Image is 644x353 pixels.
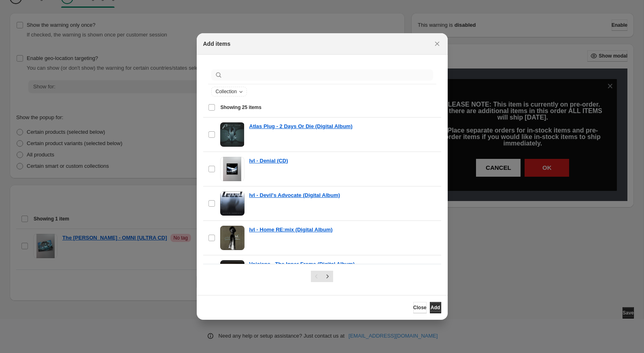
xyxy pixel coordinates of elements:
button: Close [431,38,443,49]
a: lvl - Denial (CD) [249,157,288,165]
img: Atlas Plug - 2 Days Or Die (Digital Album) [220,122,244,147]
span: Add [431,304,440,311]
nav: Pagination [311,271,333,282]
a: lvl - Devil's Advocate (Digital Album) [249,191,340,199]
span: Collection [216,88,237,95]
a: lvl - Home RE:mix (Digital Album) [249,226,333,234]
button: Next [322,271,333,282]
img: Voicians - The Inner Frame (Digital Album) [220,260,244,285]
img: lvl - Home RE:mix (Digital Album) [220,226,244,250]
h2: Add items [203,40,231,48]
button: Close [413,302,427,313]
button: Add [430,302,441,313]
button: Collection [212,87,247,96]
a: Voicians - The Inner Frame (Digital Album) [249,260,355,268]
a: Atlas Plug - 2 Days Or Die (Digital Album) [249,122,353,131]
span: Showing 25 items [221,104,261,111]
span: Close [413,304,427,311]
img: lvl - Devil's Advocate (Digital Album) [220,191,244,216]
